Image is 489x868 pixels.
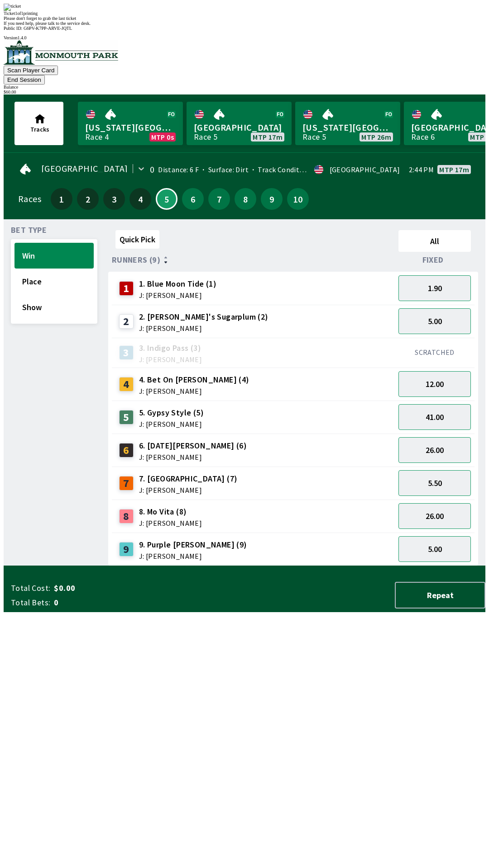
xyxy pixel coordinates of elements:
[103,188,125,210] button: 3
[302,133,326,141] div: Race 5
[159,197,174,201] span: 5
[398,308,471,334] button: 5.00
[119,314,134,329] div: 2
[263,196,280,202] span: 9
[22,302,86,312] span: Show
[398,437,471,463] button: 26.00
[54,583,197,594] span: $0.00
[79,196,96,202] span: 2
[112,255,395,264] div: Runners (9)
[51,188,72,210] button: 1
[139,420,204,428] span: J: [PERSON_NAME]
[4,11,485,16] div: Ticket 1 of 1 printing
[139,440,247,452] span: 6. [DATE][PERSON_NAME] (6)
[398,275,471,301] button: 1.90
[14,269,94,294] button: Place
[11,226,47,234] span: Bet Type
[187,102,292,145] a: [GEOGRAPHIC_DATA]Race 5MTP 17m
[139,387,249,395] span: J: [PERSON_NAME]
[139,506,202,518] span: 8. Mo Vita (8)
[398,230,471,252] button: All
[115,230,159,249] button: Quick Pick
[253,133,283,141] span: MTP 17m
[4,90,485,94] div: $ 60.00
[194,122,284,133] span: [GEOGRAPHIC_DATA]
[77,188,99,210] button: 2
[398,470,471,496] button: 5.50
[14,243,94,269] button: Win
[24,26,72,31] span: G6PV-K7PP-ARVE-JQTL
[237,196,254,202] span: 8
[428,316,442,326] span: 5.00
[139,473,238,485] span: 7. [GEOGRAPHIC_DATA] (7)
[4,85,485,90] div: Balance
[14,294,94,320] button: Show
[11,583,50,594] span: Total Cost:
[119,377,134,392] div: 4
[182,188,204,210] button: 6
[30,125,49,133] span: Tracks
[53,196,70,202] span: 1
[139,519,202,527] span: J: [PERSON_NAME]
[139,311,268,323] span: 2. [PERSON_NAME]'s Sugarplum (2)
[139,374,249,386] span: 4. Bet On [PERSON_NAME] (4)
[139,356,202,363] span: J: [PERSON_NAME]
[119,281,134,296] div: 1
[119,542,134,557] div: 9
[403,590,477,600] span: Repeat
[129,188,151,210] button: 4
[249,165,328,174] span: Track Condition: Firm
[139,453,247,461] span: J: [PERSON_NAME]
[361,133,391,141] span: MTP 26m
[4,40,118,65] img: venue logo
[150,166,154,173] div: 0
[14,102,63,145] button: Tracks
[54,597,197,608] span: 0
[4,26,485,31] div: Public ID:
[395,255,475,264] div: Fixed
[119,509,134,524] div: 8
[11,597,50,608] span: Total Bets:
[261,188,283,210] button: 9
[119,345,134,360] div: 3
[426,412,444,422] span: 41.00
[330,166,400,173] div: [GEOGRAPHIC_DATA]
[398,404,471,430] button: 41.00
[439,166,469,173] span: MTP 17m
[119,443,134,458] div: 6
[132,196,149,202] span: 4
[409,166,434,173] span: 2:44 PM
[287,188,309,210] button: 10
[426,511,444,521] span: 26.00
[119,476,134,491] div: 7
[422,256,444,264] span: Fixed
[156,188,177,210] button: 5
[208,188,230,210] button: 7
[4,66,58,75] button: Scan Player Card
[41,165,128,172] span: [GEOGRAPHIC_DATA]
[211,196,228,202] span: 7
[139,407,204,419] span: 5. Gypsy Style (5)
[18,195,41,203] div: Races
[395,582,485,609] button: Repeat
[4,21,91,26] span: If you need help, please talk to the service desk.
[398,536,471,562] button: 5.00
[22,250,86,261] span: Win
[139,539,247,551] span: 9. Purple [PERSON_NAME] (9)
[139,552,247,560] span: J: [PERSON_NAME]
[426,379,444,389] span: 12.00
[398,503,471,529] button: 26.00
[85,133,109,141] div: Race 4
[139,278,216,290] span: 1. Blue Moon Tide (1)
[428,544,442,554] span: 5.00
[105,196,123,202] span: 3
[4,16,485,21] div: Please don't forget to grab the last ticket
[78,102,183,145] a: [US_STATE][GEOGRAPHIC_DATA]Race 4MTP 0s
[403,236,467,246] span: All
[398,371,471,397] button: 12.00
[289,196,307,202] span: 10
[199,165,249,174] span: Surface: Dirt
[139,292,216,299] span: J: [PERSON_NAME]
[398,348,471,357] div: SCRATCHED
[4,4,21,11] img: ticket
